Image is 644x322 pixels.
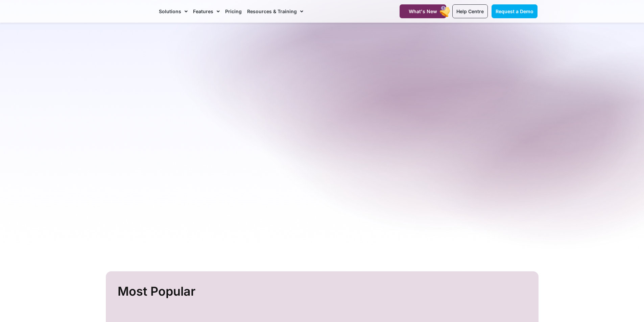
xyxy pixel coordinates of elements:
[456,8,484,14] span: Help Centre
[452,4,488,18] a: Help Centre
[409,8,437,14] span: What's New
[492,4,538,18] a: Request a Demo
[107,6,152,17] img: CareMaster Logo
[496,8,533,14] span: Request a Demo
[118,281,528,301] h2: Most Popular
[400,4,446,18] a: What's New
